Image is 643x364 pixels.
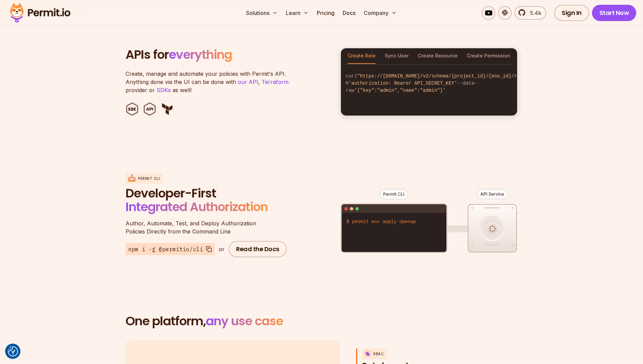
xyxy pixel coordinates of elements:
span: everything [169,46,232,63]
img: Revisit consent button [8,346,18,357]
button: Create Resource [418,48,458,64]
span: 5.4k [526,9,541,17]
p: Policies Directly from the Command Line [126,219,289,236]
p: Permit CLI [138,176,160,181]
a: Terraform [262,79,288,85]
button: Sync User [385,48,409,64]
button: Solutions [243,6,280,20]
span: npm i -g @permitio/cli [128,245,203,253]
span: Author, Automate, Test, and Deploy Authorization [126,219,289,227]
code: curl -H --data-raw [341,67,517,100]
a: SDKs [156,87,171,93]
button: Create Role [348,48,376,64]
p: Create, manage and automate your policies with Permit's API. Anything done via the UI can be done... [126,70,296,94]
span: '{"key":"admin","name":"admin"}' [354,88,446,93]
a: Read the Docs [229,241,287,257]
a: Docs [340,6,358,20]
span: 'authorization: Bearer API_SECRET_KEY' [348,81,457,86]
span: Developer-First [126,187,289,200]
button: Create Permission [467,48,510,64]
a: Pricing [314,6,337,20]
button: npm i -g @permitio/cli [126,243,215,255]
a: our API [238,79,258,85]
h2: APIs for [126,48,332,62]
img: Permit logo [7,1,73,24]
h2: One platform, [126,314,517,328]
div: or [219,245,225,253]
a: Sign In [554,5,589,21]
button: Company [361,6,399,20]
span: Integrated Authorization [126,198,268,215]
a: Start Now [592,5,637,21]
span: any use case [206,312,283,330]
button: Learn [283,6,311,20]
span: "https://[DOMAIN_NAME]/v2/schema/{project_id}/{env_id}/roles" [357,73,531,79]
button: Consent Preferences [8,346,18,357]
a: 5.4k [514,6,546,20]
